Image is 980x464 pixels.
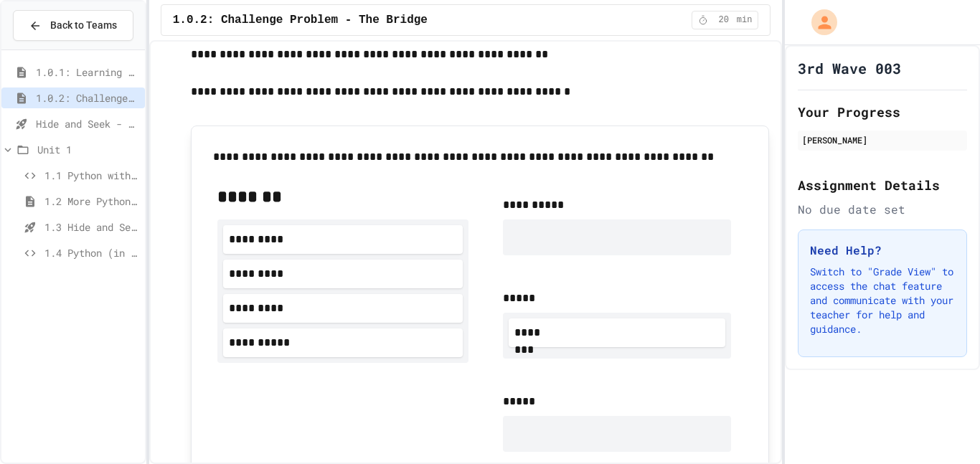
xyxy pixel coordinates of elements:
span: 1.0.1: Learning to Solve Hard Problems [36,65,139,80]
h1: 3rd Wave 003 [798,58,901,78]
span: min [737,14,753,26]
span: Unit 1 [37,142,139,157]
span: Hide and Seek - SUB [36,116,139,131]
span: 1.2 More Python (using Turtle) [44,194,139,209]
div: No due date set [798,201,967,218]
span: 20 [712,14,735,26]
div: [PERSON_NAME] [802,133,963,146]
span: 1.4 Python (in Groups) [44,245,139,260]
span: 1.1 Python with Turtle [44,168,139,183]
p: Switch to "Grade View" to access the chat feature and communicate with your teacher for help and ... [810,265,955,336]
span: 1.3 Hide and Seek [44,219,139,235]
h2: Assignment Details [798,175,967,195]
h3: Need Help? [810,242,955,259]
span: Back to Teams [50,18,117,33]
button: Back to Teams [13,10,133,41]
div: My Account [796,6,841,39]
span: 1.0.2: Challenge Problem - The Bridge [36,90,139,105]
h2: Your Progress [798,102,967,122]
span: 1.0.2: Challenge Problem - The Bridge [173,11,428,29]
